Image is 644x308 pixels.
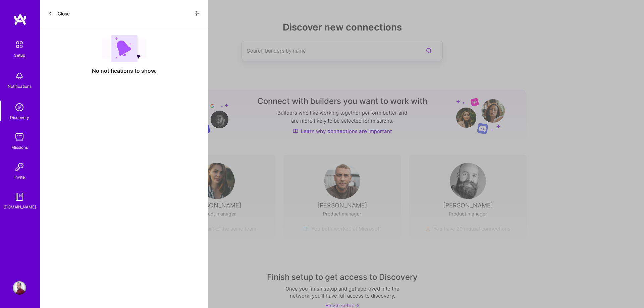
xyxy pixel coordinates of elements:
[48,8,70,19] button: Close
[13,281,26,295] img: User Avatar
[14,174,25,181] div: Invite
[92,67,157,74] span: No notifications to show.
[102,35,146,62] img: empty
[11,144,28,151] div: Missions
[13,130,26,144] img: teamwork
[12,38,26,52] img: setup
[13,160,26,174] img: Invite
[14,52,25,59] div: Setup
[11,281,28,295] a: User Avatar
[13,101,26,114] img: discovery
[3,203,36,210] div: [DOMAIN_NAME]
[13,13,27,25] img: logo
[13,190,26,203] img: guide book
[10,114,29,121] div: Discovery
